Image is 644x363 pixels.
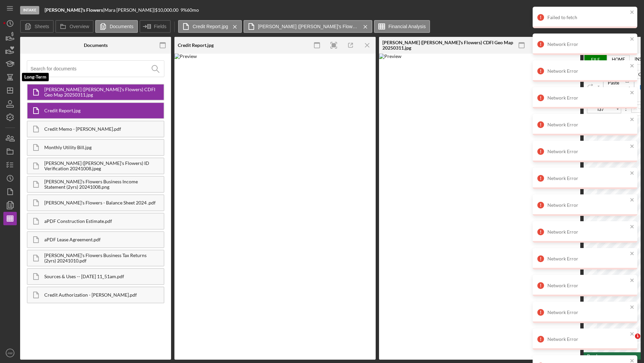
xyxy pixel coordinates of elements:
div: [PERSON_NAME]'s Flowers - Balance Sheet 2024 .pdf [44,200,164,205]
button: close [630,170,635,177]
div: Credit Report.jpg [178,43,214,48]
button: Documents [95,20,138,33]
div: $10,000.00 [155,7,180,13]
div: aPDF Lease Agreement.pdf [44,237,164,242]
img: Preview [379,54,580,360]
div: Network Error [547,95,628,101]
div: Network Error [547,310,628,315]
text: AW [7,351,13,355]
img: Preview [174,54,376,360]
label: Fields [154,24,166,29]
iframe: Intercom live chat [621,334,637,350]
div: [PERSON_NAME] ([PERSON_NAME]'s Flowers) CDFI Geo Map 20250311.jpg [382,40,513,51]
div: Monthly Utility Bill.jpg [44,145,164,150]
label: Sheets [35,24,49,29]
label: Documents [110,24,133,29]
button: Financial Analysis [374,20,430,33]
div: [PERSON_NAME]'s Flowers Business Tax Returns (2yrs) 20241010.pdf [44,253,164,263]
div: Network Error [547,229,628,235]
button: close [630,63,635,69]
button: close [630,90,635,96]
div: Failed to fetch [547,15,628,20]
div: Credit Authorization - [PERSON_NAME].pdf [44,292,164,298]
div: Documents [84,43,108,48]
label: Credit Report.jpg [193,24,228,29]
button: Overview [55,20,94,33]
div: [PERSON_NAME]'s Flowers Business Income Statement (2yrs) 20241008.png [44,179,164,190]
label: Overview [70,24,89,29]
button: Fields [140,20,171,33]
button: close [630,9,635,16]
button: close [630,36,635,43]
b: [PERSON_NAME]'s Flowers [45,7,103,13]
button: close [630,304,635,311]
div: Intake [20,6,39,14]
div: Network Error [547,149,628,154]
div: Network Error [547,122,628,127]
div: | [45,7,104,13]
div: Mara [PERSON_NAME] | [104,7,155,13]
button: close [630,224,635,230]
input: Search for documents [31,61,164,77]
span: 1 [635,334,640,339]
button: close [630,117,635,123]
button: Credit Report.jpg [178,20,242,33]
button: close [630,278,635,284]
div: Credit Memo - [PERSON_NAME].pdf [44,126,164,132]
div: Network Error [547,202,628,208]
button: close [630,251,635,257]
button: AW [3,346,17,360]
div: Network Error [547,256,628,261]
div: aPDF Construction Estimate.pdf [44,219,164,224]
div: Credit Report.jpg [44,108,164,113]
button: Commit Edit [638,106,643,111]
button: close [630,331,635,338]
div: Network Error [547,337,628,342]
div: Network Error [547,68,628,74]
div: Network Error [547,176,628,181]
button: [PERSON_NAME] ([PERSON_NAME]'s Flowers) CDFI Geo Map 20250311.jpg [244,20,372,33]
div: Network Error [547,283,628,288]
button: close [630,143,635,150]
label: Financial Analysis [388,24,426,29]
div: Sources & Uses -- [DATE] 11_51am.pdf [44,274,164,279]
button: close [630,197,635,203]
div: [PERSON_NAME] ([PERSON_NAME]'s Flowers) ID Verification 20241008.jpeg [44,161,164,171]
div: 60 mo [187,7,199,13]
div: Network Error [547,42,628,47]
div: [PERSON_NAME] ([PERSON_NAME]'s Flowers) CDFI Geo Map 20250311.jpg [44,87,164,98]
button: Sheets [20,20,54,33]
label: [PERSON_NAME] ([PERSON_NAME]'s Flowers) CDFI Geo Map 20250311.jpg [258,24,359,29]
div: 9 % [180,7,187,13]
